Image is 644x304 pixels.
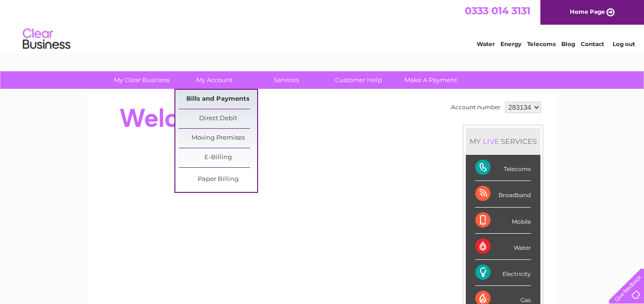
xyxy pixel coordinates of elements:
div: MY SERVICES [466,128,540,155]
div: LIVE [481,137,501,146]
a: Make A Payment [392,71,470,89]
a: Direct Debit [179,109,257,128]
a: 0333 014 3131 [465,5,530,17]
a: Moving Premises [179,129,257,148]
a: Paper Billing [179,170,257,189]
td: Account number [449,99,503,115]
a: Contact [581,40,604,47]
a: Services [247,71,326,89]
div: Clear Business is a trading name of Verastar Limited (registered in [GEOGRAPHIC_DATA] No. 3667643... [98,5,547,46]
a: Blog [561,40,575,47]
a: Log out [613,40,635,47]
div: Mobile [475,208,531,234]
img: logo.png [22,25,71,54]
a: Water [477,40,495,47]
div: Water [475,234,531,260]
a: Customer Help [319,71,398,89]
a: Energy [500,40,521,47]
a: My Account [175,71,253,89]
div: Telecoms [475,155,531,181]
div: Electricity [475,260,531,286]
a: Telecoms [527,40,556,47]
a: My Clear Business [103,71,181,89]
a: E-Billing [179,148,257,167]
div: Broadband [475,181,531,207]
a: Bills and Payments [179,90,257,109]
